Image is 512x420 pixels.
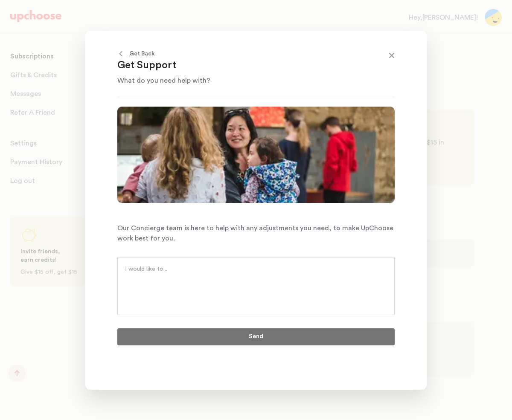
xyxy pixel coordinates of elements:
p: Get Back [129,49,155,59]
p: Our Concierge team is here to help with any adjustments you need, to make UpChoose work best for ... [117,223,395,243]
p: Get Support [117,59,373,72]
p: Send [249,332,263,342]
button: Send [117,328,395,345]
p: What do you need help with? [117,75,373,86]
img: Get Support [117,107,395,203]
